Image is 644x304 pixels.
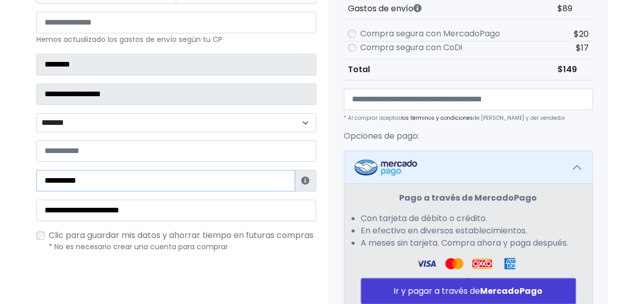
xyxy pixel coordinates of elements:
[36,34,222,45] small: Hemos actualizado los gastos de envío según tu CP
[361,278,576,304] button: Ir y pagar a través deMercadoPago
[355,159,417,176] img: Mercadopago Logo
[361,212,576,225] li: Con tarjeta de débito o crédito.
[553,59,592,80] td: $149
[49,229,314,241] span: Clic para guardar mis datos y ahorrar tiempo en futuras compras
[413,4,422,12] i: Los gastos de envío dependen de códigos postales. ¡Te puedes llevar más productos en un solo envío !
[360,28,500,40] label: Compra segura con MercadoPago
[344,130,593,142] p: Opciones de pago:
[344,59,553,80] th: Total
[301,177,309,185] i: Estafeta lo usará para ponerse en contacto en caso de tener algún problema con el envío
[49,242,316,252] p: * No es necesario crear una cuenta para comprar
[444,257,464,270] img: Visa Logo
[361,225,576,237] li: En efectivo en diversos establecimientos.
[576,42,589,54] span: $17
[401,114,473,122] a: los términos y condiciones
[399,192,537,204] strong: Pago a través de MercadoPago
[480,285,543,297] strong: MercadoPago
[472,257,492,270] img: Oxxo Logo
[344,114,593,122] p: * Al comprar aceptas de [PERSON_NAME] y del vendedor
[417,257,436,270] img: Visa Logo
[500,257,520,270] img: Amex Logo
[574,28,589,40] span: $20
[361,237,576,249] li: A meses sin tarjeta. Compra ahora y paga después.
[360,41,462,54] label: Compra segura con CoDi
